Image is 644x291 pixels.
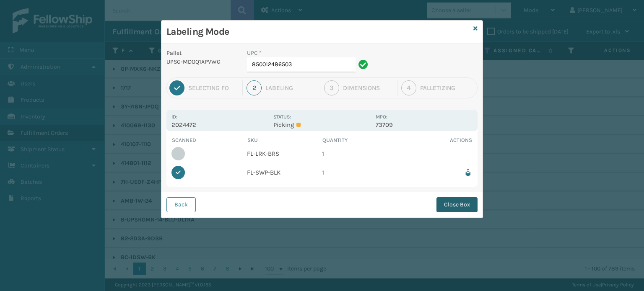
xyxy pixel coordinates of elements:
h3: Labeling Mode [166,26,470,38]
div: Palletizing [420,84,475,92]
td: FL-LRK-BRS [247,144,322,163]
th: Actions [397,136,473,144]
label: Id: [171,114,177,120]
label: Status: [273,114,291,120]
button: Back [166,197,196,212]
p: UPSG-MDOQ1APVWG [166,57,237,66]
p: 73709 [376,121,473,129]
td: 1 [322,144,397,163]
div: 4 [401,80,416,95]
div: 1 [169,80,184,95]
div: 2 [247,80,262,95]
td: FL-SWP-BLK [247,163,322,182]
div: Selecting FO [188,84,239,92]
td: 1 [322,163,397,182]
div: Dimensions [343,84,393,92]
p: 2024472 [171,121,268,129]
div: Labeling [265,84,316,92]
p: Picking [273,121,370,129]
p: Pallet [166,49,237,57]
label: UPC [247,49,262,57]
button: Close Box [436,197,478,212]
td: Remove from box [397,163,473,182]
th: Quantity [322,136,397,144]
th: Scanned [171,136,247,144]
th: SKU [247,136,322,144]
label: MPO: [376,114,387,120]
div: 3 [324,80,339,95]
